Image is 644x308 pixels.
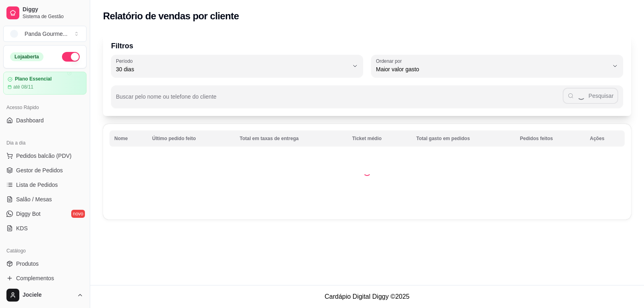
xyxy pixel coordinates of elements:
a: DiggySistema de Gestão [3,3,87,23]
span: Salão / Mesas [16,195,52,203]
div: Dia a dia [3,136,87,149]
a: Dashboard [3,114,87,127]
a: Produtos [3,257,87,270]
input: Buscar pelo nome ou telefone do cliente [116,96,563,104]
button: Select a team [3,26,87,42]
span: Lista de Pedidos [16,181,58,189]
span: Dashboard [16,116,44,124]
span: 30 dias [116,65,349,73]
article: até 08/11 [13,84,33,90]
span: Sistema de Gestão [23,13,83,20]
span: Pedidos balcão (PDV) [16,152,72,160]
footer: Cardápio Digital Diggy © 2025 [90,285,644,308]
a: Plano Essencialaté 08/11 [3,72,87,95]
div: Loading [363,168,371,176]
div: Acesso Rápido [3,101,87,114]
a: Lista de Pedidos [3,178,87,191]
span: Jociele [23,291,74,299]
button: Pedidos balcão (PDV) [3,149,87,162]
p: Filtros [111,40,623,52]
span: Maior valor gasto [376,65,609,73]
span: Gestor de Pedidos [16,166,63,174]
h2: Relatório de vendas por cliente [103,10,239,23]
button: Jociele [3,285,87,305]
button: Alterar Status [62,52,80,62]
a: KDS [3,222,87,235]
a: Gestor de Pedidos [3,164,87,177]
div: Catálogo [3,244,87,257]
label: Período [116,58,135,64]
div: Panda Gourme ... [25,30,68,38]
a: Complementos [3,272,87,285]
label: Ordenar por [376,58,405,64]
span: KDS [16,224,28,232]
span: Diggy Bot [16,210,41,218]
button: Período30 dias [111,55,363,77]
span: Complementos [16,274,54,282]
span: Diggy [23,6,83,13]
button: Ordenar porMaior valor gasto [371,55,623,77]
a: Salão / Mesas [3,193,87,206]
span: Produtos [16,260,39,268]
a: Diggy Botnovo [3,207,87,220]
article: Plano Essencial [15,76,52,82]
div: Loja aberta [10,52,43,61]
